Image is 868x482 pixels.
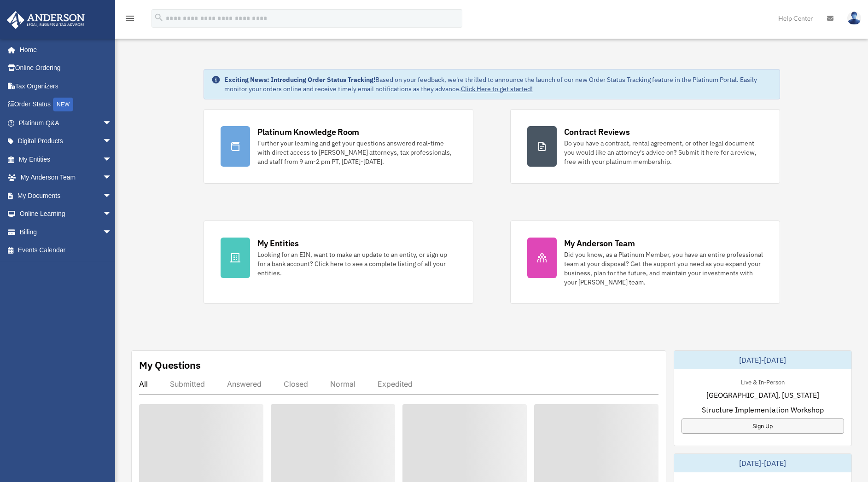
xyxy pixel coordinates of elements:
a: Tax Organizers [6,77,126,95]
span: arrow_drop_down [103,186,121,205]
a: Online Ordering [6,59,126,77]
a: My Entitiesarrow_drop_down [6,150,126,168]
a: menu [124,16,135,24]
a: Platinum Knowledge Room Further your learning and get your questions answered real-time with dire... [204,109,473,184]
a: Online Learningarrow_drop_down [6,205,126,223]
img: Anderson Advisors Platinum Portal [4,11,87,29]
div: Platinum Knowledge Room [257,126,360,138]
span: Structure Implementation Workshop [702,404,824,415]
div: Do you have a contract, rental agreement, or other legal document you would like an attorney's ad... [564,139,763,166]
i: search [154,12,164,23]
a: My Entities Looking for an EIN, want to make an update to an entity, or sign up for a bank accoun... [204,221,473,304]
div: Submitted [170,379,205,389]
span: arrow_drop_down [103,168,121,187]
div: Further your learning and get your questions answered real-time with direct access to [PERSON_NAM... [257,139,456,166]
div: Contract Reviews [564,126,630,138]
div: My Anderson Team [564,238,635,249]
span: arrow_drop_down [103,114,121,133]
strong: Exciting News: Introducing Order Status Tracking! [224,75,375,84]
div: Normal [330,379,355,389]
span: arrow_drop_down [103,132,121,151]
a: Contract Reviews Do you have a contract, rental agreement, or other legal document you would like... [510,109,780,184]
a: Events Calendar [6,241,126,260]
div: Live & In-Person [734,377,792,386]
span: arrow_drop_down [103,205,121,224]
span: [GEOGRAPHIC_DATA], [US_STATE] [706,389,819,401]
a: Digital Productsarrow_drop_down [6,132,126,151]
a: My Anderson Teamarrow_drop_down [6,168,126,187]
div: My Entities [257,238,299,249]
a: Click Here to get started! [461,85,533,93]
div: Closed [284,379,308,389]
span: arrow_drop_down [103,150,121,169]
a: Order StatusNEW [6,95,126,114]
i: menu [124,13,135,24]
a: Home [6,41,121,59]
div: NEW [53,98,73,111]
a: My Documentsarrow_drop_down [6,186,126,205]
div: [DATE]-[DATE] [674,351,851,369]
a: Sign Up [682,418,844,434]
div: Expedited [378,379,413,389]
div: [DATE]-[DATE] [674,454,851,472]
a: Platinum Q&Aarrow_drop_down [6,114,126,132]
img: User Pic [847,12,861,25]
a: Billingarrow_drop_down [6,223,126,241]
div: All [139,379,148,389]
div: My Questions [139,358,201,372]
div: Looking for an EIN, want to make an update to an entity, or sign up for a bank account? Click her... [257,250,456,278]
a: My Anderson Team Did you know, as a Platinum Member, you have an entire professional team at your... [510,221,780,304]
div: Did you know, as a Platinum Member, you have an entire professional team at your disposal? Get th... [564,250,763,287]
span: arrow_drop_down [103,223,121,242]
div: Answered [227,379,262,389]
div: Based on your feedback, we're thrilled to announce the launch of our new Order Status Tracking fe... [224,75,772,93]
